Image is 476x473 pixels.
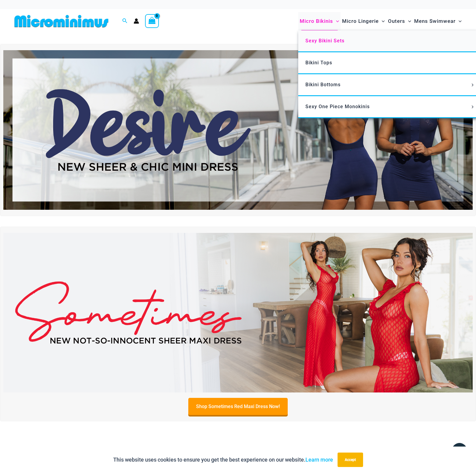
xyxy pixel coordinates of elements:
img: Sometimes Red Maxi Dress [3,233,473,392]
span: Menu Toggle [379,14,385,29]
a: Mens SwimwearMenu ToggleMenu Toggle [413,12,463,30]
a: Shop Sometimes Red Maxi Dress Now! [188,398,288,415]
span: Menu Toggle [469,84,476,87]
a: Search icon link [122,17,128,25]
span: Sexy Bikini Sets [305,38,344,44]
span: Outers [388,14,405,29]
span: Menu Toggle [456,14,462,29]
img: Desire me Navy Dress [3,50,473,210]
a: Learn more [305,456,333,463]
a: View Shopping Cart, empty [145,14,159,28]
span: Micro Bikinis [300,14,333,29]
span: Bikini Tops [305,60,332,66]
a: OutersMenu ToggleMenu Toggle [387,12,413,30]
span: Menu Toggle [405,14,411,29]
span: Menu Toggle [469,105,476,108]
a: Account icon link [134,18,139,24]
button: Accept [338,453,363,467]
a: Micro BikinisMenu ToggleMenu Toggle [298,12,341,30]
img: MM SHOP LOGO FLAT [12,14,111,28]
span: Sexy One Piece Monokinis [305,104,370,109]
p: This website uses cookies to ensure you get the best experience on our website. [113,455,333,464]
a: Micro LingerieMenu ToggleMenu Toggle [341,12,386,30]
nav: Site Navigation [297,11,464,31]
span: Menu Toggle [333,14,339,29]
span: Mens Swimwear [414,14,456,29]
span: Bikini Bottoms [305,82,341,87]
span: Micro Lingerie [342,14,379,29]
